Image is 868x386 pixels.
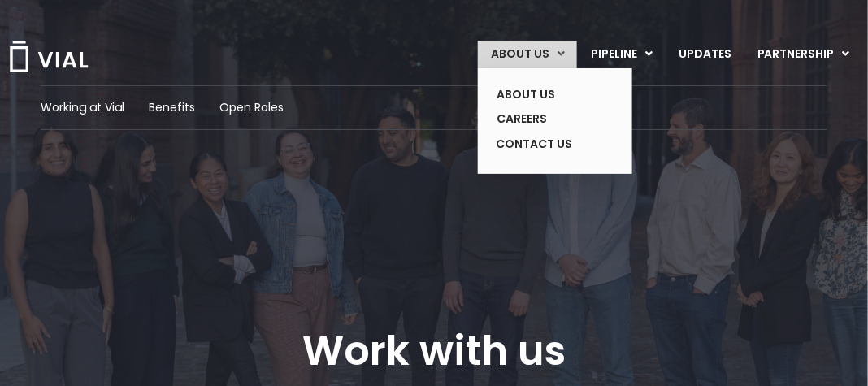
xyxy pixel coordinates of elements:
[478,41,577,68] a: ABOUT USMenu Toggle
[149,99,195,116] a: Benefits
[484,82,602,107] a: ABOUT US
[302,327,566,375] h1: Work with us
[484,106,602,132] a: CAREERS
[578,41,665,68] a: PIPELINEMenu Toggle
[744,41,863,68] a: PARTNERSHIPMenu Toggle
[41,99,124,116] a: Working at Vial
[8,41,89,72] img: Vial Logo
[219,99,284,116] a: Open Roles
[484,132,602,158] a: CONTACT US
[666,41,744,68] a: UPDATES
